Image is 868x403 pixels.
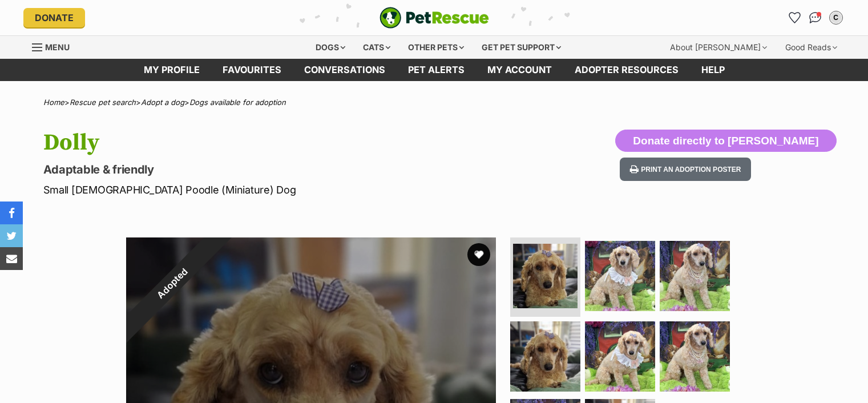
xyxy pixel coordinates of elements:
[141,98,184,107] a: Adopt a dog
[43,130,526,156] h1: Dolly
[15,98,854,107] div: > > >
[476,59,563,81] a: My account
[100,211,244,356] div: Adopted
[662,36,775,59] div: About [PERSON_NAME]
[380,7,489,29] img: logo-e224e6f780fb5917bec1dbf3a21bbac754714ae5b6737aabdf751b685950b380.svg
[189,98,286,107] a: Dogs available for adoption
[355,36,398,59] div: Cats
[132,59,211,81] a: My profile
[585,241,655,311] img: Photo of Dolly
[660,321,730,392] img: Photo of Dolly
[293,59,397,81] a: conversations
[510,321,580,392] img: Photo of Dolly
[777,36,845,59] div: Good Reads
[827,9,845,27] button: My account
[70,98,136,107] a: Rescue pet search
[474,36,569,59] div: Get pet support
[615,130,836,152] button: Donate directly to [PERSON_NAME]
[585,321,655,392] img: Photo of Dolly
[513,244,578,308] img: Photo of Dolly
[563,59,690,81] a: Adopter resources
[43,162,526,178] p: Adaptable & friendly
[467,243,490,266] button: favourite
[786,9,804,27] a: Favourites
[32,36,78,57] a: Menu
[690,59,736,81] a: Help
[397,59,476,81] a: Pet alerts
[660,241,730,311] img: Photo of Dolly
[43,98,64,107] a: Home
[380,7,489,29] a: PetRescue
[211,59,293,81] a: Favourites
[308,36,353,59] div: Dogs
[806,9,825,27] a: Conversations
[45,42,70,52] span: Menu
[23,8,85,27] a: Donate
[620,158,751,181] button: Print an adoption poster
[43,182,526,198] p: Small [DEMOGRAPHIC_DATA] Poodle (Miniature) Dog
[830,12,842,23] div: C
[809,12,821,23] img: chat-41dd97257d64d25036548639549fe6c8038ab92f7586957e7f3b1b290dea8141.svg
[786,9,845,27] ul: Account quick links
[400,36,472,59] div: Other pets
